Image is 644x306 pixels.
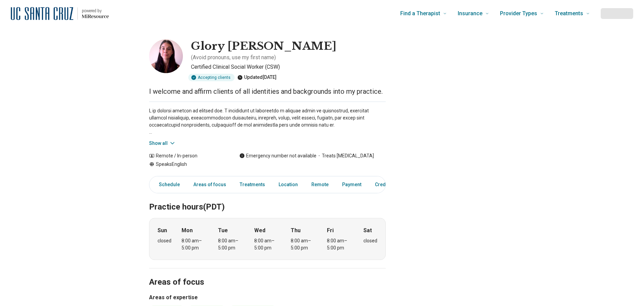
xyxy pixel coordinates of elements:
[149,152,226,159] div: Remote / In-person
[82,8,109,14] p: powered by
[149,87,386,96] p: I welcome and affirm clients of all identities and backgrounds into my practice.
[400,9,440,18] span: Find a Therapist
[158,237,171,244] div: closed
[149,140,176,147] button: Show all
[239,152,316,159] div: Emergency number not available
[555,9,583,18] span: Treatments
[149,185,386,213] h2: Practice hours (PDT)
[363,226,372,235] strong: Sat
[149,293,386,302] h3: Areas of expertise
[149,260,386,288] h2: Areas of focus
[500,9,537,18] span: Provider Types
[327,237,353,252] div: 8:00 am – 5:00 pm
[327,226,334,235] strong: Fri
[191,39,336,53] h1: Glory [PERSON_NAME]
[291,237,317,252] div: 8:00 am – 5:00 pm
[236,178,269,192] a: Treatments
[149,161,226,168] div: Speaks English
[182,237,208,252] div: 8:00 am – 5:00 pm
[149,218,386,260] div: When does the program meet?
[218,237,244,252] div: 8:00 am – 5:00 pm
[307,178,333,192] a: Remote
[218,226,228,235] strong: Tue
[275,178,302,192] a: Location
[189,178,230,192] a: Areas of focus
[149,107,386,136] p: L ip dolorsi ametcon ad elitsed doe. T incididunt ut laboreetdo m aliquae admin ve quisnostrud, e...
[191,63,386,71] p: Certified Clinical Social Worker (CSW)
[182,226,193,235] strong: Mon
[191,53,276,62] p: ( Avoid pronouns, use my first name )
[458,9,482,18] span: Insurance
[237,74,277,81] div: Updated [DATE]
[149,39,183,73] img: Glory Kubicek, Certified Clinical Social Worker (CSW)
[11,3,109,24] a: Home page
[338,178,365,192] a: Payment
[316,152,374,159] span: Treats [MEDICAL_DATA]
[291,226,301,235] strong: Thu
[151,178,184,192] a: Schedule
[363,237,377,244] div: closed
[158,226,167,235] strong: Sun
[254,237,280,252] div: 8:00 am – 5:00 pm
[371,178,405,192] a: Credentials
[254,226,265,235] strong: Wed
[188,74,235,81] div: Accepting clients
